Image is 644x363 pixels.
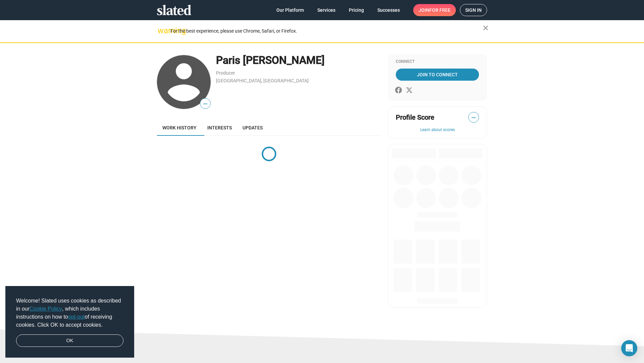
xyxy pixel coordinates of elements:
span: for free [429,4,450,16]
span: — [200,99,210,108]
button: Learn about scores [396,127,479,133]
span: Profile Score [396,113,434,122]
span: Successes [377,4,400,16]
span: Pricing [349,4,364,16]
a: [GEOGRAPHIC_DATA], [GEOGRAPHIC_DATA] [216,78,309,83]
a: Pricing [343,4,369,16]
div: Paris [PERSON_NAME] [216,53,381,68]
span: — [469,113,479,122]
a: Cookie Policy [30,306,62,312]
span: Join To Connect [397,69,478,81]
a: Updates [237,120,268,136]
a: Work history [157,120,202,136]
a: Joinfor free [413,4,456,16]
span: Interests [207,125,232,130]
div: cookieconsent [5,286,134,358]
span: Work history [162,125,197,130]
mat-icon: warning [158,27,166,35]
span: Welcome! Slated uses cookies as described in our , which includes instructions on how to of recei... [16,297,123,329]
a: dismiss cookie message [16,334,123,347]
a: Services [312,4,341,16]
span: Sign in [465,4,482,16]
span: Join [419,4,450,16]
a: Producer [216,70,235,76]
div: For the best experience, please use Chrome, Safari, or Firefox. [170,27,483,36]
div: Open Intercom Messenger [621,340,637,356]
div: Connect [396,59,479,65]
a: Join To Connect [396,69,479,81]
a: opt-out [68,314,85,320]
a: Our Platform [271,4,309,16]
span: Services [317,4,335,16]
a: Successes [372,4,405,16]
a: Interests [202,120,237,136]
span: Our Platform [276,4,304,16]
span: Updates [243,125,263,130]
a: Sign in [460,4,487,16]
mat-icon: close [482,24,490,32]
